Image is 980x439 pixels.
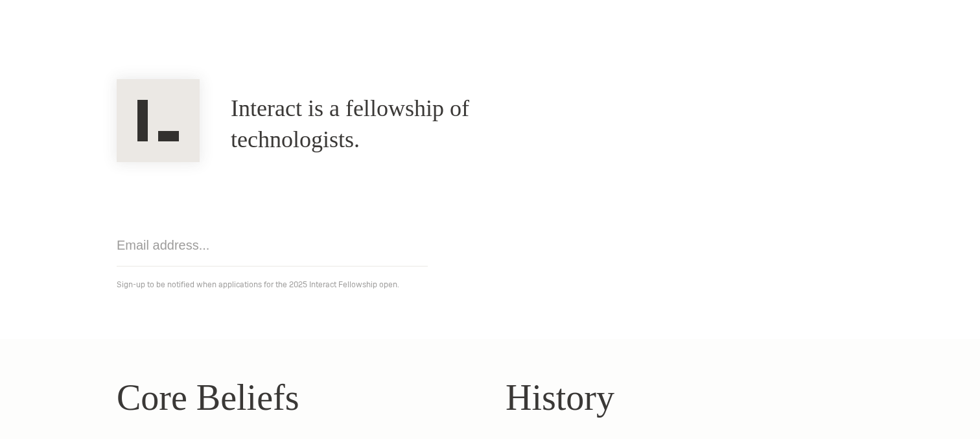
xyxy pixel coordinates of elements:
input: Email address... [117,224,428,267]
img: Interact Logo [117,79,200,162]
h2: Core Beliefs [117,370,474,425]
h1: Interact is a fellowship of technologists. [231,93,581,156]
p: Sign-up to be notified when applications for the 2025 Interact Fellowship open. [117,277,863,292]
h2: History [506,370,863,425]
